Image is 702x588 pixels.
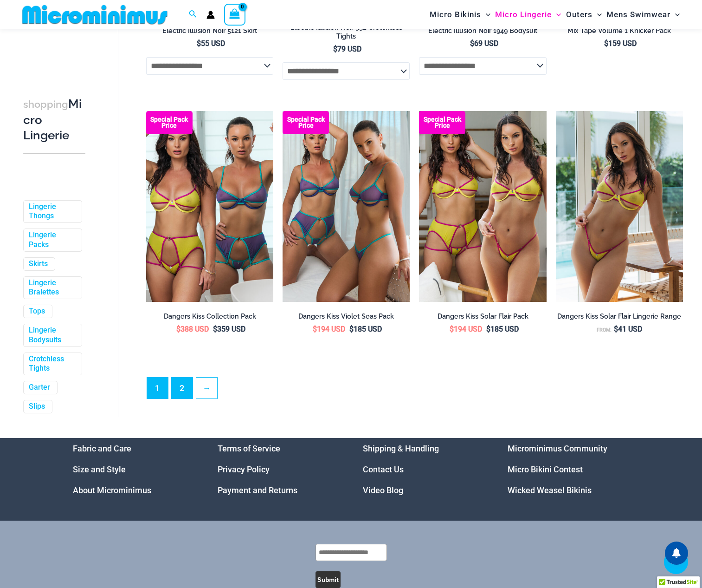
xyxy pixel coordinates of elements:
a: Tops [29,307,45,316]
a: Wicked Weasel Bikinis [508,485,592,495]
a: Shipping & Handling [363,444,439,453]
nav: Menu [508,438,630,501]
bdi: 69 USD [470,39,498,48]
a: Dangers kiss Solar Flair Pack Dangers Kiss Solar Flair 1060 Bra 6060 Thong 1760 Garter 03Dangers ... [419,111,546,302]
a: Dangers Kiss Solar Flair Lingerie Range [556,312,683,324]
nav: Site Navigation [426,1,683,28]
a: Contact Us [363,464,404,474]
img: Dangers kiss Solar Flair Pack [419,111,546,302]
a: View Shopping Cart, empty [224,4,245,25]
span: $ [486,325,490,333]
a: Electric Illusion Noir 5121 Skirt [146,26,273,39]
a: Lingerie Packs [29,230,75,250]
a: Page 2 [172,378,193,399]
a: OutersMenu ToggleMenu Toggle [564,3,604,26]
span: $ [614,325,618,333]
h2: Dangers Kiss Violet Seas Pack [283,312,410,321]
a: Video Blog [363,485,403,495]
a: Dangers kiss Collection Pack Dangers Kiss Solar Flair 1060 Bra 611 Micro 1760 Garter 03Dangers Ki... [146,111,273,302]
b: Special Pack Price [146,117,193,129]
span: $ [450,325,454,333]
span: $ [333,45,337,53]
span: $ [313,325,317,333]
a: Lingerie Bodysuits [29,326,75,345]
bdi: 359 USD [213,325,245,333]
h2: Dangers Kiss Solar Flair Lingerie Range [556,312,683,321]
a: Micro LingerieMenu ToggleMenu Toggle [493,3,563,26]
span: Mens Swimwear [606,3,670,26]
img: Dangers kiss Violet Seas Pack [283,111,410,302]
span: Outers [566,3,593,26]
bdi: 41 USD [614,325,642,333]
span: Micro Bikinis [430,3,481,26]
a: Size and Style [73,464,126,474]
a: Search icon link [189,9,197,20]
img: MM SHOP LOGO FLAT [19,4,171,25]
bdi: 185 USD [349,325,382,333]
a: → [196,378,217,399]
h2: Electric Illusion Noir 5121 Skirt [146,26,273,35]
bdi: 388 USD [176,325,209,333]
nav: Menu [73,438,195,501]
a: Fabric and Care [73,444,131,453]
b: Special Pack Price [283,117,329,129]
a: Lingerie Bralettes [29,278,75,297]
span: Menu Toggle [552,3,561,26]
aside: Footer Widget 1 [73,438,195,501]
a: Dangers Kiss Solar Flair 1060 Bra 6060 Thong 01Dangers Kiss Solar Flair 1060 Bra 6060 Thong 04Dan... [556,111,683,302]
h2: Dangers Kiss Solar Flair Pack [419,312,546,321]
a: Payment and Returns [218,485,297,495]
a: Privacy Policy [218,464,270,474]
span: Menu Toggle [670,3,680,26]
span: Menu Toggle [593,3,602,26]
a: About Microminimus [73,485,151,495]
span: Page 1 [147,378,168,399]
span: From: [597,327,612,333]
span: $ [213,325,217,333]
nav: Product Pagination [146,377,683,404]
a: Account icon link [206,11,215,19]
span: Micro Lingerie [495,3,552,26]
a: Lingerie Thongs [29,202,75,221]
a: Electric Illusion Noir 552 Crotchless Tights [283,23,410,44]
bdi: 79 USD [333,45,361,53]
a: Slips [29,402,45,412]
a: Garter [29,383,50,392]
span: $ [470,39,474,48]
img: Dangers kiss Collection Pack [146,111,273,302]
h2: Electric Illusion Noir 552 Crotchless Tights [283,23,410,40]
bdi: 194 USD [450,325,482,333]
a: Mix Tape Volume 1 Knicker Pack [556,26,683,39]
aside: Footer Widget 3 [363,438,485,501]
a: Crotchless Tights [29,354,75,373]
a: Dangers Kiss Collection Pack [146,312,273,324]
img: Dangers Kiss Solar Flair 1060 Bra 6060 Thong 01 [556,111,683,302]
span: $ [176,325,180,333]
a: Microminimus Community [508,444,607,453]
span: Menu Toggle [481,3,490,26]
button: Submit [316,571,341,588]
bdi: 185 USD [486,325,519,333]
a: Micro BikinisMenu ToggleMenu Toggle [427,3,493,26]
nav: Menu [218,438,340,501]
h2: Mix Tape Volume 1 Knicker Pack [556,26,683,35]
a: Dangers Kiss Violet Seas Pack [283,312,410,324]
a: Electric Illusion Noir 1949 Bodysuit [419,26,546,39]
bdi: 194 USD [313,325,345,333]
b: Special Pack Price [419,117,465,129]
span: $ [349,325,354,333]
aside: Footer Widget 2 [218,438,340,501]
bdi: 55 USD [197,39,225,48]
h2: Dangers Kiss Collection Pack [146,312,273,321]
bdi: 159 USD [604,39,637,48]
a: Dangers kiss Violet Seas Pack Dangers Kiss Violet Seas 1060 Bra 611 Micro 04Dangers Kiss Violet S... [283,111,410,302]
aside: Footer Widget 4 [508,438,630,501]
a: Mens SwimwearMenu ToggleMenu Toggle [604,3,682,26]
a: Skirts [29,259,48,269]
span: shopping [23,98,68,110]
h3: Micro Lingerie [23,96,85,144]
a: Micro Bikini Contest [508,464,583,474]
h2: Electric Illusion Noir 1949 Bodysuit [419,26,546,35]
span: $ [604,39,608,48]
span: $ [197,39,201,48]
